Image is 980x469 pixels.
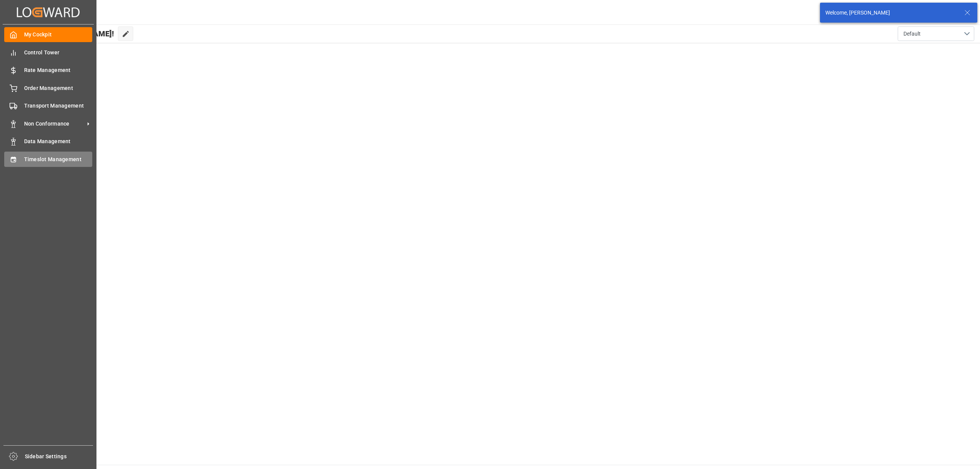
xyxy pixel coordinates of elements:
span: Timeslot Management [24,155,93,163]
span: Default [903,30,921,38]
span: Non Conformance [24,120,85,128]
span: Order Management [24,84,93,92]
a: Rate Management [4,63,92,78]
div: Welcome, [PERSON_NAME] [825,9,957,17]
span: Sidebar Settings [25,453,93,461]
a: Transport Management [4,98,92,113]
span: Control Tower [24,49,93,57]
span: Rate Management [24,66,93,74]
a: My Cockpit [4,27,92,42]
span: Data Management [24,137,93,145]
a: Data Management [4,134,92,149]
button: open menu [898,26,974,41]
span: Transport Management [24,102,93,110]
span: My Cockpit [24,31,93,39]
a: Timeslot Management [4,152,92,167]
a: Order Management [4,80,92,95]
